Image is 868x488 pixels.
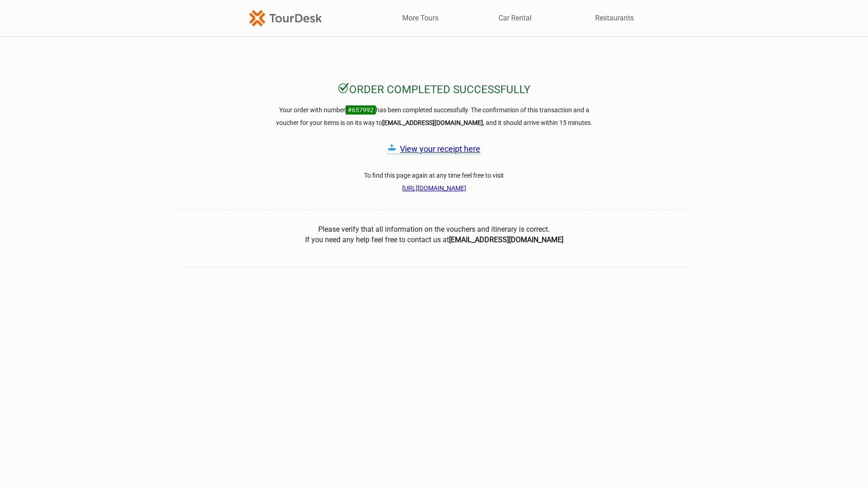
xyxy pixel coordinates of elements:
a: Restaurants [595,13,634,23]
h3: To find this page again at any time feel free to visit [271,169,597,194]
a: More Tours [402,13,439,23]
a: View your receipt here [400,144,480,154]
center: Please verify that all information on the vouchers and itinerary is correct. If you need any help... [180,224,688,245]
a: Car Rental [498,13,532,23]
h3: Your order with number has been completed successfully. The confirmation of this transaction and ... [271,104,597,129]
strong: [EMAIL_ADDRESS][DOMAIN_NAME] [382,119,483,126]
a: [URL][DOMAIN_NAME] [402,184,466,192]
span: #657992 [345,105,376,115]
img: TourDesk-logo-td-orange-v1.png [249,10,322,26]
b: [EMAIL_ADDRESS][DOMAIN_NAME] [449,235,563,244]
